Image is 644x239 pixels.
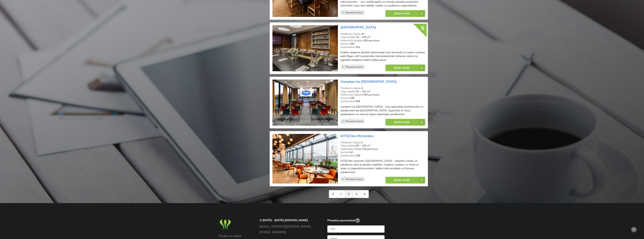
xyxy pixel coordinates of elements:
[385,119,425,126] a: Skatīt vairāk
[353,190,361,198] a: 3
[369,143,370,146] sup: 2
[341,25,376,30] a: [GEOGRAPHIC_DATA]
[361,32,364,36] strong: 10
[341,86,425,90] div: Pasākumu telpas:
[341,96,425,100] div: Numuri:
[341,39,425,42] div: Maksimālā ietilpība:
[341,105,425,116] p: Hampton by [GEOGRAPHIC_DATA] - Jūsu galamērķis konferencēm un pasākumiem pie [GEOGRAPHIC_DATA]. I...
[356,99,360,103] strong: 398
[350,42,354,46] strong: 168
[385,177,425,184] a: Skatīt vairāk
[219,234,249,238] a: Pasākumu vietas
[327,219,385,223] p: Piesakies jaunumiem!
[341,147,425,151] div: Maksimālā ietilpība:
[259,231,317,234] a: [PHONE_NUMBER]
[341,46,425,49] div: Gultasvietas:
[346,120,363,123] span: Pievienot izlasei
[272,25,338,71] img: Viesnīca | Rīga | Grand Poet Hotel
[346,11,363,14] span: Pievienot izlasei
[341,154,425,157] div: Gultasvietas:
[259,219,317,222] p: © [DATE] - [DATE] [DOMAIN_NAME]
[341,51,425,62] p: Rudens elegance pilsētā! Iedvesmojiet savu komandu ar rudens noskaņu pašā Rīgas sirdī! Izsmalcinā...
[341,100,425,103] div: Gultasvietas:
[272,134,338,184] img: Restorāns, bārs | Rīga | KITSCHen Restorāns
[369,35,370,38] sup: 2
[361,86,363,90] strong: 4
[369,89,370,92] sup: 2
[350,96,354,100] strong: 189
[341,141,425,144] div: Pasākumu telpas:
[341,93,425,96] div: Maksimālā ietilpība:
[385,10,425,17] a: Skatīt vairāk
[363,93,380,96] strong: 200 personas
[346,178,363,181] span: Pievienot izlasei
[341,151,425,154] div: Numuri:
[341,36,425,39] div: Telpu platība:
[356,90,370,93] strong: 37 - 322 m
[341,144,425,147] div: Telpu platība:
[337,190,345,198] a: 1
[341,134,374,138] a: KITSCHen Restorāns
[356,154,360,157] strong: 108
[341,159,425,174] p: KITSCHen restorāns [GEOGRAPHIC_DATA] – eleganta svinību un pasākumu vieta ar gardām maltītēm, mod...
[356,144,370,147] strong: 80 - 120 m
[363,147,378,151] strong: 50 personas
[341,42,425,46] div: Numuri:
[259,225,317,228] a: [EMAIL_ADDRESS][DOMAIN_NAME]
[346,65,363,68] span: Pievienot izlasei
[341,32,425,36] div: Pasākumu telpas:
[219,219,232,231] img: Baltic Meeting Rooms
[341,79,397,84] a: Hampton by [GEOGRAPHIC_DATA]
[385,64,425,71] a: Skatīt vairāk
[356,35,370,39] strong: 16 - 128 m
[361,141,363,144] strong: 2
[341,90,425,93] div: Telpu platība:
[350,150,353,154] strong: 54
[272,80,338,126] img: Viesnīca | Mārupes novads | Hampton by Hilton Riga Airport
[356,45,360,49] strong: 342
[363,39,380,42] strong: 100 personas
[345,190,353,198] a: 2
